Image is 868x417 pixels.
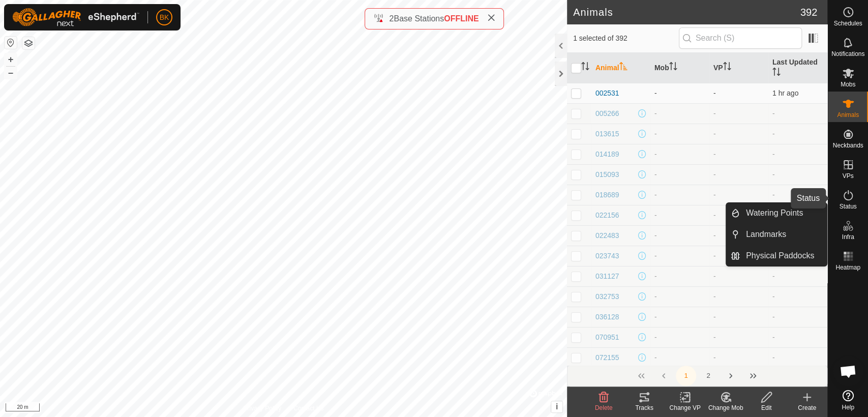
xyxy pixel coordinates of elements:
div: - [654,169,705,180]
span: VPs [842,173,853,179]
span: 015093 [595,169,619,180]
a: Open chat [833,356,863,386]
span: Animals [837,112,859,118]
app-display-virtual-paddock-transition: - [713,150,716,158]
button: 1 [676,366,696,386]
li: Physical Paddocks [726,246,827,266]
app-display-virtual-paddock-transition: - [713,353,716,362]
div: - [654,88,705,99]
li: Landmarks [726,224,827,245]
span: - [772,272,775,280]
span: 022156 [595,210,619,221]
p-sorticon: Activate to sort [619,64,627,72]
span: 023743 [595,251,619,261]
span: - [772,313,775,321]
button: 2 [698,366,719,386]
div: Change Mob [705,403,746,412]
app-display-virtual-paddock-transition: - [713,252,716,260]
span: Status [839,203,856,210]
div: - [654,291,705,302]
app-display-virtual-paddock-transition: - [713,170,716,178]
div: - [654,190,705,200]
span: 002531 [595,88,619,99]
span: 2 [389,14,394,23]
span: 036128 [595,312,619,322]
app-display-virtual-paddock-transition: - [713,313,716,321]
th: Animal [591,53,650,83]
p-sorticon: Activate to sort [669,64,677,72]
p-sorticon: Activate to sort [723,64,731,72]
div: - [654,210,705,221]
span: - [772,292,775,301]
div: Create [787,403,827,412]
div: - [654,149,705,160]
div: - [654,251,705,261]
input: Search (S) [679,27,802,49]
a: Contact Us [293,404,323,413]
app-display-virtual-paddock-transition: - [713,130,716,138]
div: - [654,230,705,241]
span: Help [842,404,854,410]
a: Physical Paddocks [740,246,827,266]
a: Privacy Policy [243,404,281,413]
app-display-virtual-paddock-transition: - [713,333,716,341]
a: Watering Points [740,203,827,223]
span: Heatmap [835,264,860,271]
th: VP [709,53,768,83]
button: Reset Map [5,37,17,49]
div: - [654,271,705,282]
th: Last Updated [768,53,827,83]
span: 018689 [595,190,619,200]
th: Mob [650,53,709,83]
button: Last Page [743,366,763,386]
span: Mobs [841,81,855,87]
span: i [556,402,558,411]
span: Base Stations [394,14,444,23]
span: - [772,109,775,117]
app-display-virtual-paddock-transition: - [713,89,716,97]
img: Gallagher Logo [12,8,139,26]
span: - [772,170,775,178]
span: Notifications [831,51,864,57]
button: Next Page [721,366,741,386]
span: - [772,191,775,199]
span: 1 selected of 392 [573,33,679,44]
button: Map Layers [22,37,35,49]
button: – [5,67,17,79]
app-display-virtual-paddock-transition: - [713,292,716,301]
span: Schedules [833,20,862,26]
div: - [654,108,705,119]
span: - [772,150,775,158]
span: Neckbands [832,142,863,148]
button: + [5,53,17,66]
span: 032753 [595,291,619,302]
span: 070951 [595,332,619,343]
span: Physical Paddocks [746,250,814,262]
span: 031127 [595,271,619,282]
span: 014189 [595,149,619,160]
div: Edit [746,403,787,412]
div: - [654,312,705,322]
div: Tracks [624,403,665,412]
app-display-virtual-paddock-transition: - [713,272,716,280]
app-display-virtual-paddock-transition: - [713,191,716,199]
span: BK [160,12,169,23]
span: 2 Sept 2025, 12:47 pm [772,89,798,97]
span: - [772,353,775,362]
span: 013615 [595,129,619,139]
app-display-virtual-paddock-transition: - [713,109,716,117]
app-display-virtual-paddock-transition: - [713,211,716,219]
div: - [654,332,705,343]
a: Help [828,386,868,414]
span: Landmarks [746,228,786,241]
p-sorticon: Activate to sort [581,64,589,72]
h2: Animals [573,6,800,18]
span: Watering Points [746,207,803,219]
span: 392 [800,5,817,20]
span: 022483 [595,230,619,241]
a: Landmarks [740,224,827,245]
div: Change VP [665,403,705,412]
span: Infra [842,234,854,240]
span: 072155 [595,352,619,363]
div: - [654,129,705,139]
